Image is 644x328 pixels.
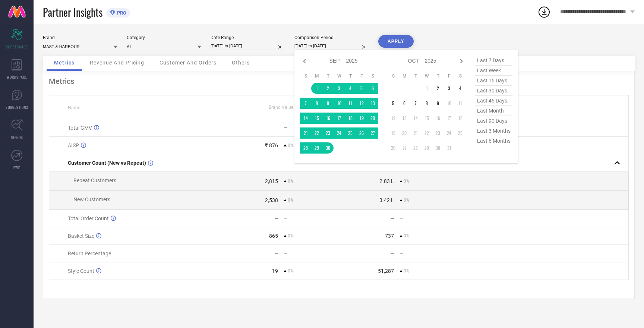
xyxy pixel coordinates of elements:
[475,116,512,126] span: last 90 days
[274,125,278,131] div: —
[537,5,551,19] div: Open download list
[211,42,285,50] input: Select date range
[334,127,345,139] td: Wed Sep 24 2025
[443,142,455,154] td: Fri Oct 31 2025
[421,127,432,139] td: Wed Oct 22 2025
[68,125,92,131] span: Total GMV
[388,73,399,79] th: Sunday
[390,250,394,256] div: —
[356,113,367,124] td: Fri Sep 19 2025
[322,127,334,139] td: Tue Sep 23 2025
[421,73,432,79] th: Wednesday
[345,113,356,124] td: Thu Sep 18 2025
[265,142,278,148] div: ₹ 876
[421,113,432,124] td: Wed Oct 15 2025
[345,83,356,94] td: Thu Sep 04 2025
[288,268,294,274] span: 0%
[455,73,466,79] th: Saturday
[410,73,421,79] th: Tuesday
[388,98,399,109] td: Sun Oct 05 2025
[334,98,345,109] td: Wed Sep 10 2025
[399,142,410,154] td: Mon Oct 27 2025
[388,142,399,154] td: Sun Oct 26 2025
[399,127,410,139] td: Mon Oct 20 2025
[356,83,367,94] td: Fri Sep 05 2025
[311,127,322,139] td: Mon Sep 22 2025
[475,76,512,86] span: last 15 days
[432,98,443,109] td: Thu Oct 09 2025
[10,135,23,140] span: TRENDS
[322,142,334,154] td: Tue Sep 30 2025
[49,77,629,86] div: Metrics
[404,233,410,239] span: 0%
[274,215,278,221] div: —
[311,142,322,154] td: Mon Sep 29 2025
[367,113,378,124] td: Sat Sep 20 2025
[404,179,410,184] span: 0%
[443,83,455,94] td: Fri Oct 03 2025
[443,73,455,79] th: Friday
[7,74,27,80] span: WORKSPACE
[160,60,217,66] span: Customer And Orders
[311,113,322,124] td: Mon Sep 15 2025
[300,113,311,124] td: Sun Sep 14 2025
[73,196,110,202] span: New Customers
[322,113,334,124] td: Tue Sep 16 2025
[475,66,512,76] span: last week
[68,215,109,221] span: Total Order Count
[455,98,466,109] td: Sat Oct 11 2025
[378,35,414,48] button: APPLY
[421,83,432,94] td: Wed Oct 01 2025
[400,251,454,256] div: —
[6,44,28,50] span: SCORECARDS
[68,105,80,110] span: Name
[356,73,367,79] th: Friday
[390,215,394,221] div: —
[432,113,443,124] td: Thu Oct 16 2025
[68,268,94,274] span: Style Count
[284,216,338,221] div: —
[269,105,293,110] span: Brand Value
[443,113,455,124] td: Fri Oct 17 2025
[475,106,512,116] span: last month
[432,83,443,94] td: Thu Oct 02 2025
[269,233,278,239] div: 865
[385,233,394,239] div: 737
[127,35,201,40] div: Category
[455,113,466,124] td: Sat Oct 18 2025
[475,126,512,136] span: last 3 months
[334,83,345,94] td: Wed Sep 03 2025
[410,127,421,139] td: Tue Oct 21 2025
[334,113,345,124] td: Wed Sep 17 2025
[475,96,512,106] span: last 45 days
[311,73,322,79] th: Monday
[90,60,144,66] span: Revenue And Pricing
[404,268,410,274] span: 0%
[388,113,399,124] td: Sun Oct 12 2025
[265,197,278,203] div: 2,538
[311,98,322,109] td: Mon Sep 08 2025
[367,83,378,94] td: Sat Sep 06 2025
[432,73,443,79] th: Thursday
[356,98,367,109] td: Fri Sep 12 2025
[410,142,421,154] td: Tue Oct 28 2025
[475,86,512,96] span: last 30 days
[455,83,466,94] td: Sat Oct 04 2025
[345,73,356,79] th: Thursday
[284,251,338,256] div: —
[322,83,334,94] td: Tue Sep 02 2025
[400,216,454,221] div: —
[455,127,466,139] td: Sat Oct 25 2025
[288,233,294,239] span: 0%
[73,177,116,183] span: Repeat Customers
[367,127,378,139] td: Sat Sep 27 2025
[68,233,94,239] span: Basket Size
[421,98,432,109] td: Wed Oct 08 2025
[274,250,278,256] div: —
[232,60,250,66] span: Others
[399,98,410,109] td: Mon Oct 06 2025
[356,127,367,139] td: Fri Sep 26 2025
[272,268,278,274] div: 19
[378,268,394,274] div: 51,287
[54,60,75,66] span: Metrics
